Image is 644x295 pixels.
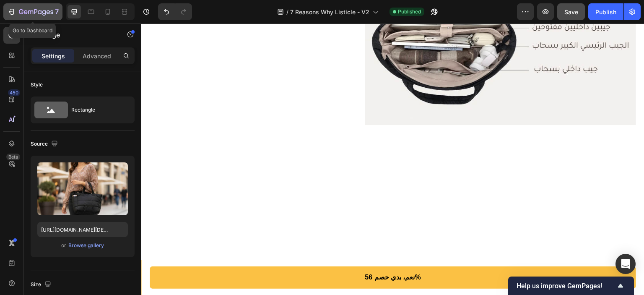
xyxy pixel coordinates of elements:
div: Beta [6,154,20,160]
span: Published [398,8,421,16]
div: Publish [595,8,616,16]
div: Source [31,138,60,150]
input: https://example.com/image.jpg [37,222,128,237]
button: Save [557,3,585,20]
div: 450 [8,89,20,96]
div: Open Intercom Messenger [615,254,636,274]
p: 7 [55,7,59,17]
button: 7 [3,3,62,20]
img: preview-image [37,162,128,215]
span: or [61,240,66,251]
button: Show survey - Help us improve GemPages! [517,281,626,291]
span: / [286,8,288,16]
button: Browse gallery [68,241,104,250]
div: Browse gallery [68,242,104,249]
div: Undo/Redo [158,3,192,20]
span: 7 Reasons Why Listicle - V2 [290,8,369,16]
div: Style [31,81,43,89]
div: Rectangle [71,100,122,120]
iframe: To enrich screen reader interactions, please activate Accessibility in Grammarly extension settings [141,23,644,295]
span: Help us improve GemPages! [517,282,615,290]
p: Advanced [83,52,111,60]
span: Save [564,8,578,16]
p: نعم، بدي خصم 56% [223,250,279,258]
p: Image [41,30,112,40]
button: Publish [588,3,623,20]
p: Settings [42,52,65,60]
div: Size [31,279,53,290]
